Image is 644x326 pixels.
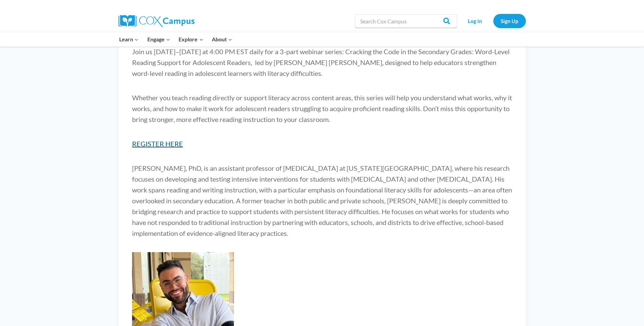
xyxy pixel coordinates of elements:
nav: Secondary Navigation [460,14,526,28]
a: Sign Up [493,14,526,28]
input: Search Cox Campus [355,14,457,28]
p: [PERSON_NAME], PhD, is an assistant professor of [MEDICAL_DATA] at [US_STATE][GEOGRAPHIC_DATA], w... [132,163,512,239]
button: Child menu of About [207,32,237,46]
button: Child menu of Explore [174,32,208,46]
nav: Primary Navigation [115,32,237,46]
a: Log In [460,14,490,28]
p: Join us [DATE]–[DATE] at 4:00 PM EST daily for a 3-part webinar series: Cracking the Code in the ... [132,46,512,79]
p: Whether you teach reading directly or support literacy across content areas, this series will hel... [132,92,512,125]
button: Child menu of Engage [143,32,174,46]
img: Cox Campus [118,15,195,27]
a: REGISTER HERE [132,140,183,148]
button: Child menu of Learn [115,32,143,46]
